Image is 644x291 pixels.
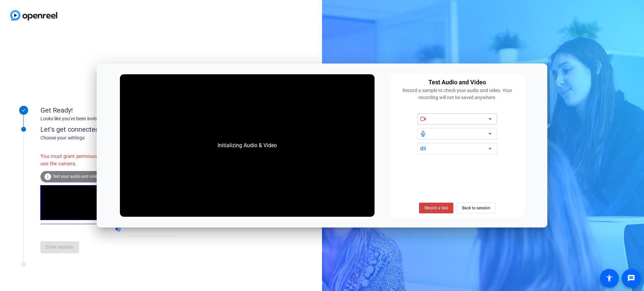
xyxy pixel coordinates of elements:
[428,78,486,87] div: Test Audio and Video
[605,274,613,282] mat-icon: accessibility
[627,274,635,282] mat-icon: message
[44,173,52,181] mat-icon: info
[115,226,123,234] mat-icon: volume_up
[40,115,175,122] div: Looks like you've been invited to join
[394,87,521,101] div: Record a sample to check your audio and video. Your recording will not be saved anywhere.
[40,105,175,115] div: Get Ready!
[53,174,99,179] span: Test your audio and video
[40,149,115,171] div: You must grant permissions to use the camera.
[419,203,453,213] button: Record a test
[457,203,496,213] button: Back to session
[40,134,189,141] div: Choose your settings
[424,205,448,211] span: Record a test
[40,124,189,134] div: Let's get connected.
[211,135,284,156] div: Initializing Audio & Video
[462,202,490,214] span: Back to session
